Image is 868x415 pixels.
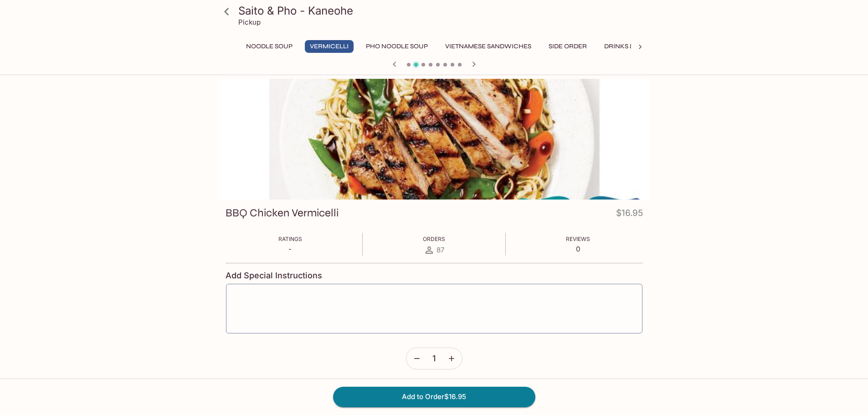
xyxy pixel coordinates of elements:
[566,245,590,253] p: 0
[226,206,339,220] h3: BBQ Chicken Vermicelli
[278,236,302,242] span: Ratings
[440,40,536,53] button: Vietnamese Sandwiches
[423,236,445,242] span: Orders
[219,79,649,200] div: BBQ Chicken Vermicelli
[241,40,298,53] button: Noodle Soup
[361,40,433,53] button: Pho Noodle Soup
[432,354,436,364] span: 1
[437,246,444,254] span: 87
[544,40,592,53] button: Side Order
[305,40,354,53] button: Vermicelli
[333,387,535,407] button: Add to Order$16.95
[226,271,643,281] h4: Add Special Instructions
[238,4,646,18] h3: Saito & Pho - Kaneohe
[616,206,643,224] h4: $16.95
[238,18,261,26] p: Pickup
[566,236,590,242] span: Reviews
[278,245,302,253] p: -
[599,40,672,53] button: Drinks & Desserts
